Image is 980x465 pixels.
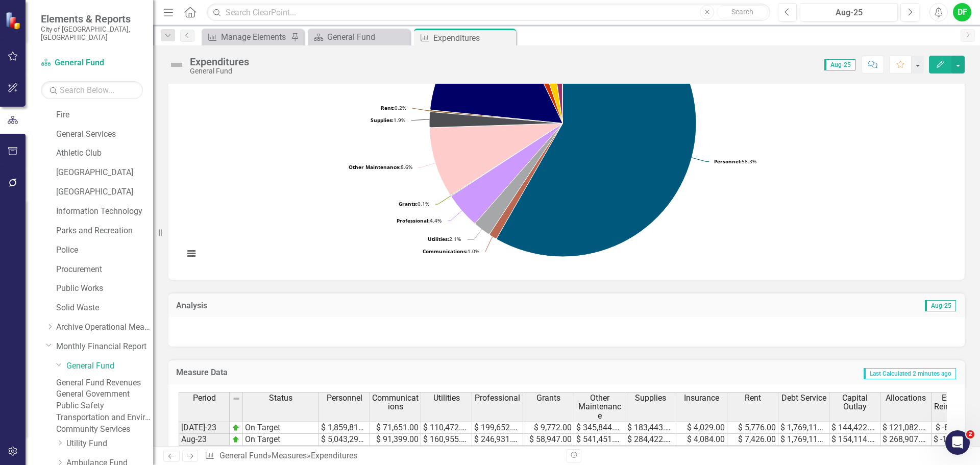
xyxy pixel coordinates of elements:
[66,438,153,450] a: Utility Fund
[886,394,926,403] span: Allocations
[193,394,216,403] span: Period
[56,186,153,198] a: [GEOGRAPHIC_DATA]
[371,116,405,124] text: 1.9%
[778,434,829,446] td: $ 1,769,111.00
[327,31,407,43] div: General Fund
[934,394,980,421] span: Expense Reimbursement
[831,394,878,411] span: Capital Outlay
[41,81,143,99] input: Search Below...
[232,395,240,403] img: 8DAGhfEEPCf229AAAAAElFTkSuQmCC
[327,394,362,403] span: Personnel
[56,400,153,412] a: Public Safety
[800,3,898,21] button: Aug-25
[243,422,319,434] td: On Target
[397,217,430,224] tspan: Professional:
[523,446,574,457] td: $ 131,812.00
[56,424,153,435] a: Community Services
[953,3,971,21] button: DF
[176,368,454,377] h3: Measure Data
[232,435,240,444] img: zOikAAAAAElFTkSuQmCC
[523,422,574,434] td: $ 9,772.00
[168,57,185,73] img: Not Defined
[381,104,406,111] text: 0.2%
[179,422,230,434] td: [DATE]-23
[880,434,932,446] td: $ 268,907.00
[684,394,719,403] span: Insurance
[635,394,666,403] span: Supplies
[370,434,421,446] td: $ 91,399.00
[523,434,574,446] td: $ 58,947.00
[205,450,559,462] div: » »
[56,412,153,424] a: Transportation and Environment
[452,123,563,223] path: Professional, 486,217.
[731,8,753,16] span: Search
[190,67,249,75] div: General Fund
[5,12,23,30] img: ClearPoint Strategy
[66,360,153,372] a: General Fund
[56,388,153,400] a: General Government
[349,163,412,170] text: 8.6%
[272,451,307,460] a: Measures
[56,167,153,179] a: [GEOGRAPHIC_DATA]
[778,422,829,434] td: $ 1,769,111.00
[429,112,563,128] path: Supplies, 212,568.
[925,300,956,311] span: Aug-25
[56,322,153,333] a: Archive Operational Measures
[714,158,742,165] tspan: Personnel:
[176,301,560,310] h3: Analysis
[56,244,153,256] a: Police
[574,446,625,457] td: $ 772,140.00
[625,434,676,446] td: $ 284,422.00
[41,57,143,69] a: General Fund
[219,451,267,460] a: General Fund
[397,217,442,224] text: 4.4%
[803,7,894,19] div: Aug-25
[574,422,625,434] td: $ 345,844.00
[421,446,472,457] td: $ 259,976.00
[381,104,395,111] tspan: Rent:
[319,422,370,434] td: $ 1,859,810.00
[56,129,153,140] a: General Services
[56,225,153,237] a: Parks and Recreation
[190,56,249,67] div: Expenditures
[433,394,460,403] span: Utilities
[676,446,727,457] td: $ 26,636.00
[421,422,472,434] td: $ 110,472.00
[745,394,761,403] span: Rent
[56,148,153,159] a: Athletic Club
[179,446,230,457] td: Sep-23
[56,283,153,295] a: Public Works
[489,123,562,238] path: Communications, 112,232.
[41,13,143,25] span: Elements & Reports
[472,446,523,457] td: $ 427,046.00
[576,394,623,421] span: Other Maintenance
[41,25,143,42] small: City of [GEOGRAPHIC_DATA], [GEOGRAPHIC_DATA]
[778,446,829,457] td: $ 1,770,061.00
[676,422,727,434] td: $ 4,029.00
[372,394,419,411] span: Communications
[781,394,826,403] span: Debt Service
[428,235,449,242] tspan: Utilities:
[574,434,625,446] td: $ 541,451.00
[475,394,520,403] span: Professional
[727,434,778,446] td: $ 7,426.00
[714,158,756,165] text: 58.3%
[319,434,370,446] td: $ 5,043,293.00
[717,5,768,19] button: Search
[475,123,562,234] path: Utilities, 240,156.
[269,394,292,403] span: Status
[56,109,153,121] a: Fire
[727,422,778,434] td: $ 5,776.00
[184,247,199,261] button: View chart menu, Chart
[421,434,472,446] td: $ 160,955.00
[319,446,370,457] td: $ 9,174,374.00
[880,422,932,434] td: $ 121,082.00
[311,451,357,460] div: Expenditures
[399,200,429,207] text: 0.1%
[428,235,461,242] text: 2.1%
[179,434,230,446] td: Aug-23
[221,31,288,43] div: Manage Elements
[727,446,778,457] td: $ 13,954.00
[243,446,319,457] td: On Target
[423,248,468,255] tspan: Communications:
